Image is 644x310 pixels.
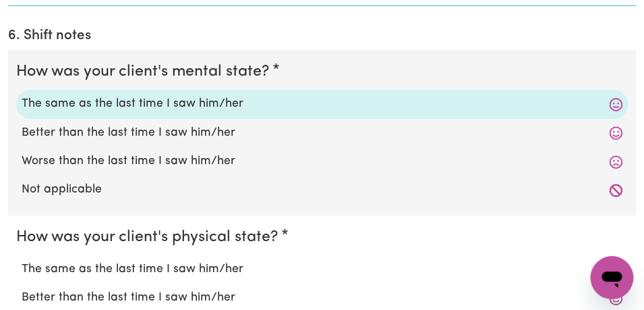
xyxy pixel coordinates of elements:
[16,226,283,250] legend: How was your client's physical state?
[22,95,622,113] label: The same as the last time I saw him/her
[16,61,274,84] legend: How was your client's mental state?
[590,256,633,299] iframe: Button to launch messaging window
[8,28,636,45] h2: 6. Shift notes
[22,153,622,170] label: Worse than the last time I saw him/her
[22,181,622,199] label: Not applicable
[22,261,622,278] label: The same as the last time I saw him/her
[22,289,622,307] label: Better than the last time I saw him/her
[22,124,622,142] label: Better than the last time I saw him/her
